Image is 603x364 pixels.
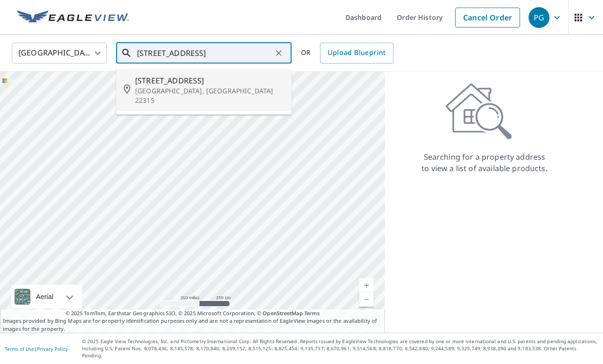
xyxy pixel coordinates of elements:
[135,75,284,86] span: [STREET_ADDRESS]
[12,40,107,66] div: [GEOGRAPHIC_DATA]
[135,86,284,105] p: [GEOGRAPHIC_DATA], [GEOGRAPHIC_DATA] 22315
[11,285,82,309] div: Aerial
[455,8,520,27] a: Cancel Order
[272,46,285,60] button: Clear
[301,43,393,64] div: OR
[33,285,56,309] div: Aerial
[37,346,68,352] a: Privacy Policy
[263,309,302,317] a: OpenStreetMap
[5,346,34,352] a: Terms of Use
[359,292,374,307] a: Current Level 5, Zoom Out
[421,151,548,174] p: Searching for a property address to view a list of available products.
[328,47,385,59] span: Upload Blueprint
[529,7,549,28] div: PG
[320,43,393,64] a: Upload Blueprint
[17,10,129,25] img: EV Logo
[304,309,320,317] a: Terms
[137,40,272,66] input: Search by address or latitude-longitude
[359,278,374,292] a: Current Level 5, Zoom In
[5,346,68,352] p: |
[65,309,320,318] span: © 2025 TomTom, Earthstar Geographics SIO, © 2025 Microsoft Corporation, ©
[82,338,598,359] p: © 2025 Eagle View Technologies, Inc. and Pictometry International Corp. All Rights Reserved. Repo...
